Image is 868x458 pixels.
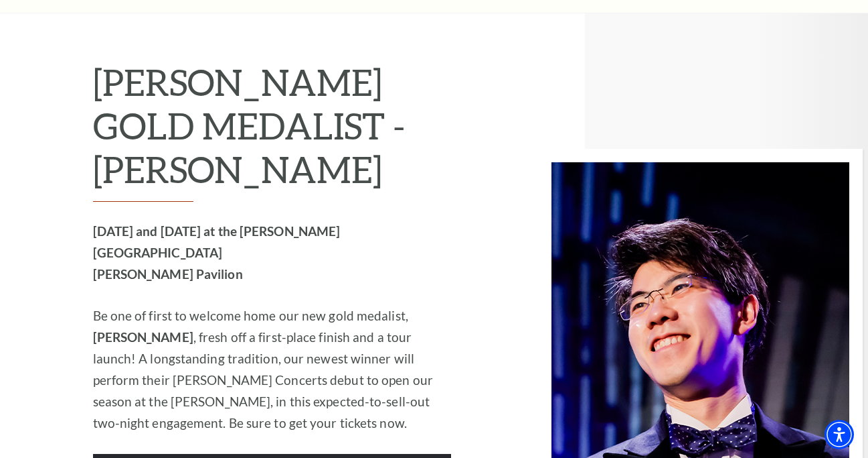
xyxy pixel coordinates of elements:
[824,420,854,449] div: Accessibility Menu
[93,60,451,202] h2: [PERSON_NAME] GOLD MEDALIST - [PERSON_NAME]
[93,223,341,282] strong: [DATE] and [DATE] at the [PERSON_NAME][GEOGRAPHIC_DATA] [PERSON_NAME] Pavilion
[93,329,193,345] strong: [PERSON_NAME]
[93,305,451,434] p: Be one of first to welcome home our new gold medalist, , fresh off a first-place finish and a tou...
